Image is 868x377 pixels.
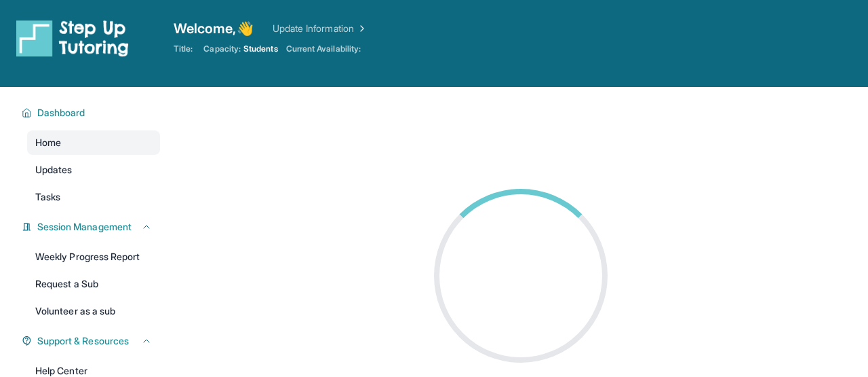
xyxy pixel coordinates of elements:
[27,130,160,155] a: Home
[174,43,193,54] span: Title:
[273,22,368,35] a: Update Information
[37,106,85,120] span: Dashboard
[286,43,361,54] span: Current Availability:
[37,334,129,348] span: Support & Resources
[27,185,160,209] a: Tasks
[27,299,160,323] a: Volunteer as a sub
[35,163,73,177] span: Updates
[27,158,160,182] a: Updates
[32,220,152,234] button: Session Management
[16,19,129,57] img: logo
[35,136,61,149] span: Home
[32,334,152,348] button: Support & Resources
[35,190,60,204] span: Tasks
[37,220,132,234] span: Session Management
[354,22,368,35] img: Chevron Right
[27,245,160,269] a: Weekly Progress Report
[32,106,152,120] button: Dashboard
[243,43,278,54] span: Students
[174,19,254,38] span: Welcome, 👋
[203,43,241,54] span: Capacity:
[27,272,160,296] a: Request a Sub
